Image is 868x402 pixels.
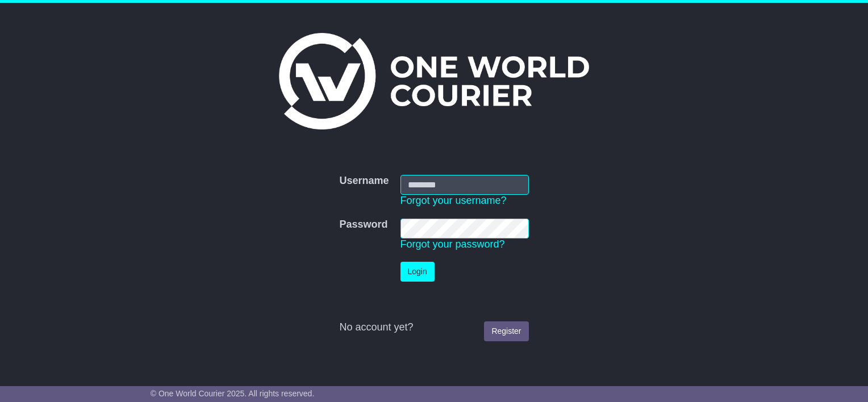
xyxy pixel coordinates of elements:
[279,33,589,129] img: One World
[151,389,315,398] span: © One World Courier 2025. All rights reserved.
[339,219,387,231] label: Password
[400,195,507,206] a: Forgot your username?
[339,321,528,334] div: No account yet?
[400,262,435,282] button: Login
[339,175,389,187] label: Username
[400,238,505,250] a: Forgot your password?
[484,321,528,341] a: Register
